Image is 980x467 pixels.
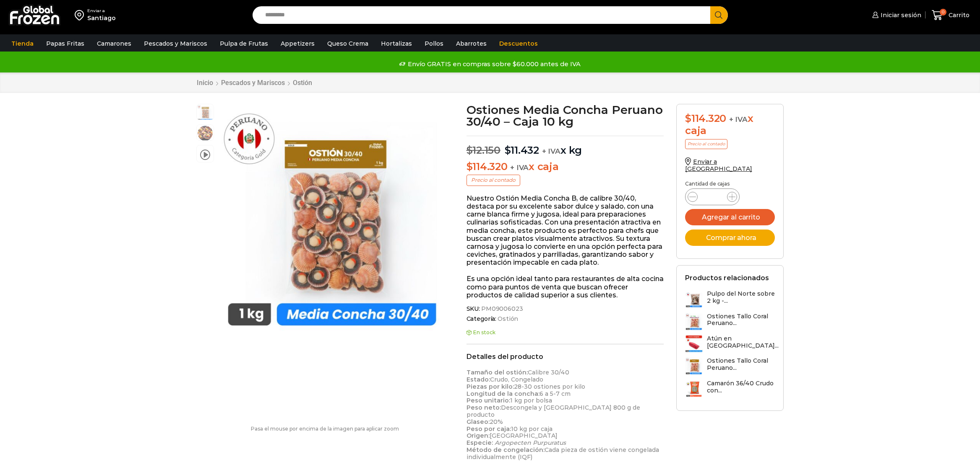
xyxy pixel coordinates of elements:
span: SKU: [467,305,664,312]
strong: Piezas por kilo: [467,383,514,390]
span: + IVA [510,163,529,172]
a: Queso Crema [323,36,373,52]
a: Ostiones Tallo Coral Peruano... [685,313,775,331]
a: Descuentos [495,36,542,52]
a: 0 Carrito [930,5,972,25]
bdi: 114.320 [467,160,508,173]
a: Pulpa de Frutas [216,36,272,52]
p: Calibre 30/40 Crudo, Congelado 28-30 ostiones por kilo 6 a 5-7 cm 1 kg por bolsa Descongela y [GE... [467,369,664,460]
div: x caja [685,113,775,137]
div: Santiago [87,14,116,22]
strong: Glaseo: [467,418,490,426]
h1: Ostiones Media Concha Peruano 30/40 – Caja 10 kg [467,104,664,127]
strong: Origen: [467,432,490,439]
a: Atún en [GEOGRAPHIC_DATA]... [685,335,779,353]
span: Iniciar sesión [878,11,921,19]
strong: Tamaño del ostión: [467,369,528,376]
span: $ [467,144,473,156]
a: Iniciar sesión [870,7,921,23]
h3: Pulpo del Norte sobre 2 kg -... [707,290,775,304]
span: $ [467,160,473,173]
span: Categoría: [467,315,664,323]
p: x caja [467,161,664,173]
h3: Camarón 36/40 Crudo con... [707,380,775,394]
span: Carrito [946,11,970,19]
h2: Detalles del producto [467,353,664,361]
input: Product quantity [704,191,720,203]
a: Enviar a [GEOGRAPHIC_DATA] [685,158,752,173]
strong: Longitud de la concha: [467,390,540,397]
a: Appetizers [276,36,319,52]
a: Pollos [420,36,448,52]
strong: Peso neto: [467,404,501,411]
a: Hortalizas [377,36,416,52]
p: En stock [467,330,664,335]
bdi: 12.150 [467,144,500,156]
span: + IVA [542,147,560,155]
h3: Ostiones Tallo Coral Peruano... [707,357,775,372]
button: Comprar ahora [685,230,775,246]
a: Camarones [93,36,136,52]
p: x kg [467,136,664,157]
h3: Ostiones Tallo Coral Peruano... [707,313,775,327]
span: 0 [940,9,946,15]
a: Inicio [196,79,214,87]
a: Pescados y Mariscos [140,36,211,52]
img: address-field-icon.svg [75,8,87,22]
bdi: 11.432 [505,144,539,156]
span: PM09006023 [480,305,523,312]
a: Pulpo del Norte sobre 2 kg -... [685,290,775,308]
p: Pasa el mouse por encima de la imagen para aplicar zoom [196,426,454,432]
a: Ostiones Tallo Coral Peruano... [685,357,775,375]
bdi: 114.320 [685,112,726,124]
span: ostion media concha 30:40 [197,104,214,121]
strong: Estado: [467,376,490,383]
strong: Peso unitario: [467,397,510,404]
p: Precio al contado [685,139,727,149]
em: Argopecten Purpuratus [495,439,566,446]
h2: Productos relacionados [685,274,769,282]
div: Enviar a [87,8,116,14]
p: Precio al contado [467,175,520,186]
strong: Método de congelación: [467,446,545,454]
a: Ostión [292,79,313,87]
a: Papas Fritas [42,36,89,52]
a: Abarrotes [452,36,491,52]
span: $ [685,112,691,124]
span: $ [505,144,511,156]
p: Nuestro Ostión Media Concha B, de calibre 30/40, destaca por su excelente sabor dulce y salado, c... [467,194,664,267]
button: Agregar al carrito [685,209,775,225]
span: + IVA [729,115,748,124]
a: Pescados y Mariscos [221,79,285,87]
a: Tienda [7,36,38,52]
h3: Atún en [GEOGRAPHIC_DATA]... [707,335,779,349]
strong: Especie: [467,439,493,446]
nav: Breadcrumb [196,79,313,87]
a: Camarón 36/40 Crudo con... [685,380,775,398]
a: Ostión [496,315,518,323]
p: Es una opción ideal tanto para restaurantes de alta cocina como para puntos de venta que buscan o... [467,275,664,299]
button: Search button [710,6,728,24]
p: Cantidad de cajas [685,181,775,187]
span: ostiones-con-concha [197,125,214,142]
strong: Peso por caja: [467,425,511,433]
